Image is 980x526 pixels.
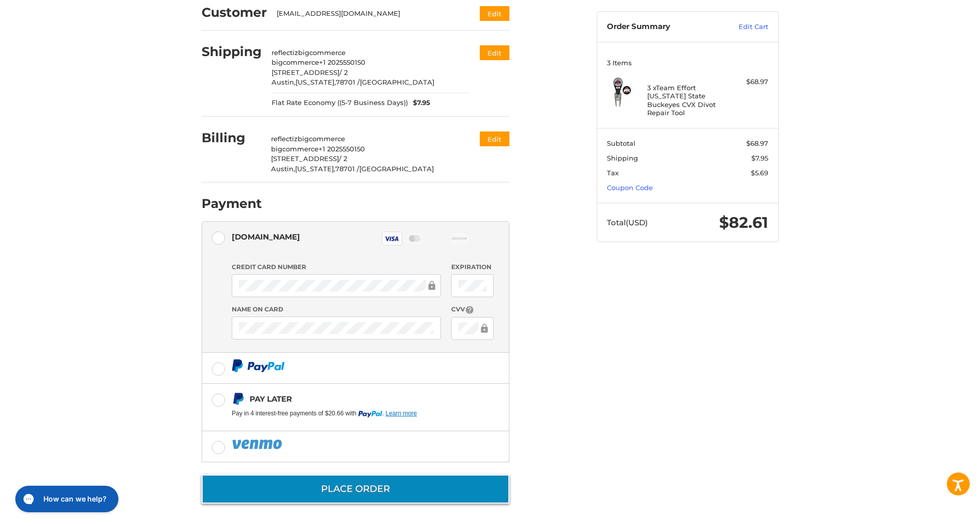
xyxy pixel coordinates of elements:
[232,359,285,372] img: PayPal icon
[336,78,360,86] span: 78701 /
[339,154,347,163] span: / 2
[232,305,441,314] label: Name on Card
[271,135,298,143] span: reflectiz
[408,98,430,108] span: $7.95
[295,165,335,173] span: [US_STATE],
[202,5,267,20] h2: Customer
[751,154,768,162] span: $7.95
[272,78,296,86] span: Austin,
[272,48,298,57] span: reflectiz
[277,9,460,19] div: [EMAIL_ADDRESS][DOMAIN_NAME]
[751,169,768,177] span: $5.69
[360,78,434,86] span: [GEOGRAPHIC_DATA]
[202,196,262,212] h2: Payment
[607,169,619,177] span: Tax
[717,22,768,32] a: Edit Cart
[298,48,346,57] span: bigcommerce
[335,165,359,173] span: 78701 /
[272,68,339,76] span: [STREET_ADDRESS]
[647,84,725,117] h4: 3 x Team Effort [US_STATE] State Buckeyes CVX Divot Repair Tool
[271,165,295,173] span: Austin,
[5,4,108,30] button: Open gorgias live chat
[33,12,96,22] h1: How can we help?
[250,390,445,407] div: Pay Later
[318,145,365,153] span: +1 2025550150
[298,135,345,143] span: bigcommerce
[728,77,768,87] div: $68.97
[202,130,261,146] h2: Billing
[607,154,638,162] span: Shipping
[480,6,509,21] button: Edit
[607,139,635,147] span: Subtotal
[746,139,768,147] span: $68.97
[232,438,284,451] img: PayPal icon
[480,131,509,146] button: Edit
[272,98,408,108] span: Flat Rate Economy ((5-7 Business Days))
[232,262,441,272] label: Credit Card Number
[232,392,244,405] img: Pay Later icon
[232,228,300,245] div: [DOMAIN_NAME]
[480,45,509,60] button: Edit
[339,68,348,76] span: / 2
[607,183,653,192] a: Coupon Code
[607,218,648,227] span: Total (USD)
[719,213,768,232] span: $82.61
[272,58,319,66] span: bigcommerce
[319,58,365,66] span: +1 2025550150
[271,145,318,153] span: bigcommerce
[202,44,262,60] h2: Shipping
[271,154,339,163] span: [STREET_ADDRESS]
[202,475,509,504] button: Place Order
[451,305,494,314] label: CVV
[607,22,717,32] h3: Order Summary
[296,78,336,86] span: [US_STATE],
[232,409,445,418] iframe: PayPal Message 1
[607,59,768,67] h3: 3 Items
[359,165,434,173] span: [GEOGRAPHIC_DATA]
[451,262,494,272] label: Expiration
